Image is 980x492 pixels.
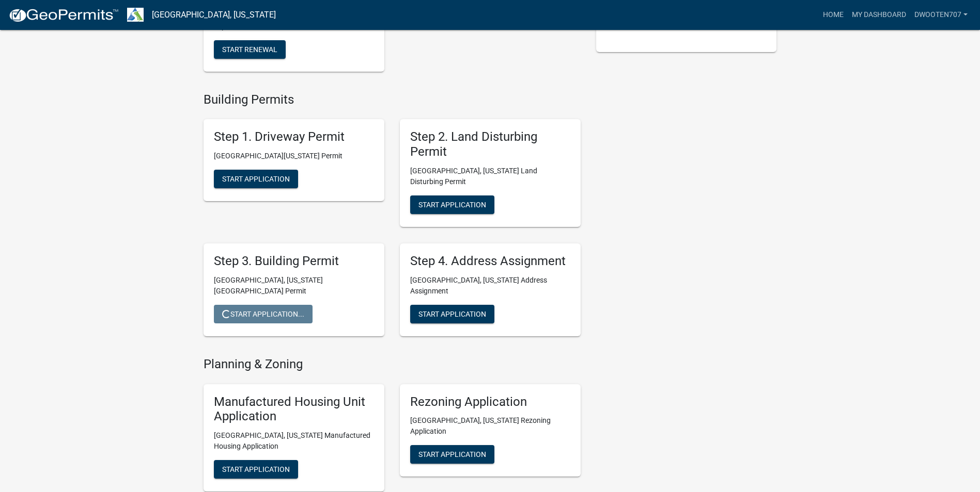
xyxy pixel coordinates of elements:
h5: Step 4. Address Assignment [410,254,570,269]
button: Start Renewal [214,40,286,59]
h5: Rezoning Application [410,395,570,409]
button: Start Application... [214,305,313,323]
span: Start Application... [222,309,304,318]
button: Start Application [214,460,298,479]
p: [GEOGRAPHIC_DATA], [US_STATE] Rezoning Application [410,415,570,437]
a: [GEOGRAPHIC_DATA], [US_STATE] [152,6,276,24]
h4: Building Permits [204,92,581,107]
span: Start Application [418,201,486,209]
button: Start Application [410,445,494,464]
h5: Manufactured Housing Unit Application [214,395,374,424]
h5: Step 3. Building Permit [214,254,374,269]
a: Home [819,5,848,25]
h5: Step 2. Land Disturbing Permit [410,129,570,159]
h5: Step 1. Driveway Permit [214,129,374,144]
span: Start Renewal [222,45,277,53]
p: [GEOGRAPHIC_DATA], [US_STATE] Land Disturbing Permit [410,166,570,187]
p: [GEOGRAPHIC_DATA][US_STATE] Permit [214,151,374,161]
button: Start Application [410,195,494,214]
p: [GEOGRAPHIC_DATA], [US_STATE] Address Assignment [410,275,570,297]
button: Start Application [410,305,494,323]
img: Troup County, Georgia [127,8,144,22]
p: [GEOGRAPHIC_DATA], [US_STATE] Manufactured Housing Application [214,430,374,452]
span: Start Application [418,309,486,318]
span: Start Application [222,465,290,473]
p: [GEOGRAPHIC_DATA], [US_STATE][GEOGRAPHIC_DATA] Permit [214,275,374,297]
a: dwooten707 [910,5,972,25]
button: Start Application [214,170,298,188]
span: Start Application [418,450,486,458]
span: Start Application [222,175,290,183]
a: My Dashboard [848,5,910,25]
h4: Planning & Zoning [204,357,581,372]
